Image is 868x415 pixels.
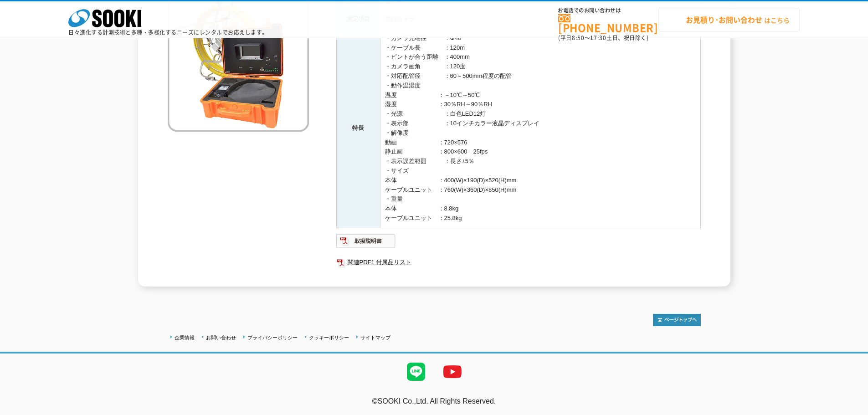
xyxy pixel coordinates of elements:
[558,14,658,33] a: [PHONE_NUMBER]
[175,335,195,340] a: 企業情報
[380,29,700,228] td: ・カメラ先端径 ：Φ40 ・ケーブル長 ：120m ・ピントが合う距離 ：400mm ・カメラ画角 ：120度 ・対応配管径 ：60～500mm程度の配管 ・動作温湿度 温度 ：－10℃～50℃...
[336,256,701,268] a: 関連PDF1 付属品リスト
[658,8,800,32] a: お見積り･お問い合わせはこちら
[572,34,585,42] span: 8:50
[247,335,298,340] a: プライバシーポリシー
[558,34,648,42] span: (平日 ～ 土日、祝日除く)
[336,29,380,228] th: 特長
[336,234,396,248] img: 取扱説明書
[668,13,790,27] span: はこちら
[653,314,701,326] img: トップページへ
[206,335,236,340] a: お問い合わせ
[434,354,471,390] img: YouTube
[68,30,268,35] p: 日々進化する計測技術と多種・多様化するニーズにレンタルでお応えします。
[833,406,868,414] a: テストMail
[398,354,434,390] img: LINE
[360,335,390,340] a: サイトマップ
[336,240,396,246] a: 取扱説明書
[309,335,349,340] a: クッキーポリシー
[590,34,606,42] span: 17:30
[558,8,658,13] span: お電話でのお問い合わせは
[686,14,762,25] strong: お見積り･お問い合わせ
